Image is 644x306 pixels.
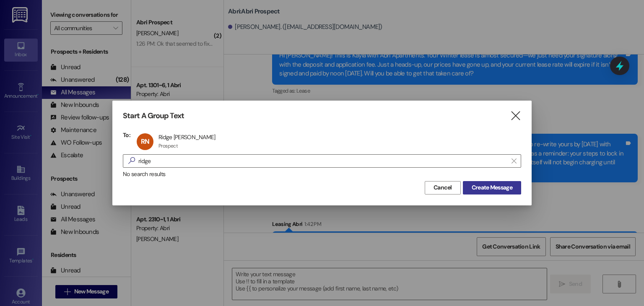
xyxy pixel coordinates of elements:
[125,156,138,165] i: 
[123,131,130,139] h3: To:
[472,183,512,192] span: Create Message
[434,183,452,192] span: Cancel
[507,155,521,167] button: Clear text
[141,137,149,146] span: RN
[425,181,461,194] button: Cancel
[123,111,184,121] h3: Start A Group Text
[138,155,507,167] input: Search for any contact or apartment
[158,133,216,141] div: Ridge [PERSON_NAME]
[463,181,521,194] button: Create Message
[158,143,178,149] div: Prospect
[123,170,521,179] div: No search results
[512,158,516,164] i: 
[510,112,521,120] i: 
